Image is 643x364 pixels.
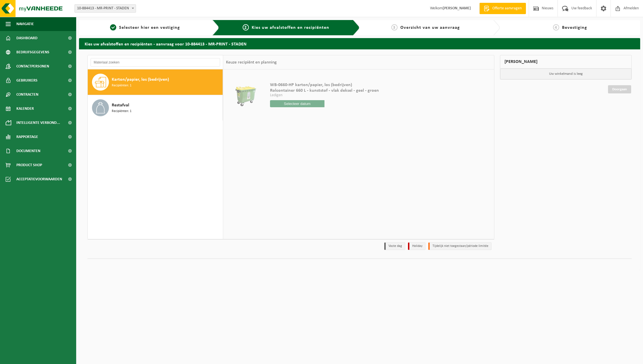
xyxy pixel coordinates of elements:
[16,144,40,158] span: Documenten
[270,88,379,93] span: Rolcontainer 660 L - kunststof - vlak deksel - geel - groen
[112,102,129,109] span: Restafval
[91,58,220,67] input: Materiaal zoeken
[16,17,34,31] span: Navigatie
[74,4,136,13] span: 10-884413 - MR-PRINT - STADEN
[88,69,223,95] button: Karton/papier, los (bedrijven) Recipiënten: 1
[79,38,640,49] h2: Kies uw afvalstoffen en recipiënten - aanvraag voor 10-884413 - MR-PRINT - STADEN
[243,24,249,30] span: 2
[500,55,632,69] div: [PERSON_NAME]
[16,45,49,59] span: Bedrijfsgegevens
[408,242,425,250] li: Holiday
[252,25,329,30] span: Kies uw afvalstoffen en recipiënten
[16,59,49,73] span: Contactpersonen
[479,3,526,14] a: Offerte aanvragen
[384,242,405,250] li: Vaste dag
[16,31,38,45] span: Dashboard
[16,130,38,144] span: Rapportage
[112,109,131,114] span: Recipiënten: 1
[16,158,42,172] span: Product Shop
[119,25,180,30] span: Selecteer hier een vestiging
[82,24,208,31] a: 1Selecteer hier een vestiging
[491,6,523,11] span: Offerte aanvragen
[112,76,169,83] span: Karton/papier, los (bedrijven)
[112,83,131,88] span: Recipiënten: 1
[270,93,379,97] p: Ledigen
[391,24,398,30] span: 3
[400,25,460,30] span: Overzicht van uw aanvraag
[443,6,471,10] strong: [PERSON_NAME]
[270,82,379,88] span: WB-0660-HP karton/papier, los (bedrijven)
[16,87,38,102] span: Contracten
[88,95,223,120] button: Restafval Recipiënten: 1
[270,100,324,107] input: Selecteer datum
[16,73,38,87] span: Gebruikers
[500,69,631,79] p: Uw winkelmand is leeg
[223,55,280,69] div: Keuze recipiënt en planning
[553,24,559,30] span: 4
[110,24,116,30] span: 1
[75,5,136,12] span: 10-884413 - MR-PRINT - STADEN
[428,242,491,250] li: Tijdelijk niet toegestaan/période limitée
[16,102,34,116] span: Kalender
[562,25,587,30] span: Bevestiging
[16,116,60,130] span: Intelligente verbond...
[16,172,62,186] span: Acceptatievoorwaarden
[608,85,631,93] a: Doorgaan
